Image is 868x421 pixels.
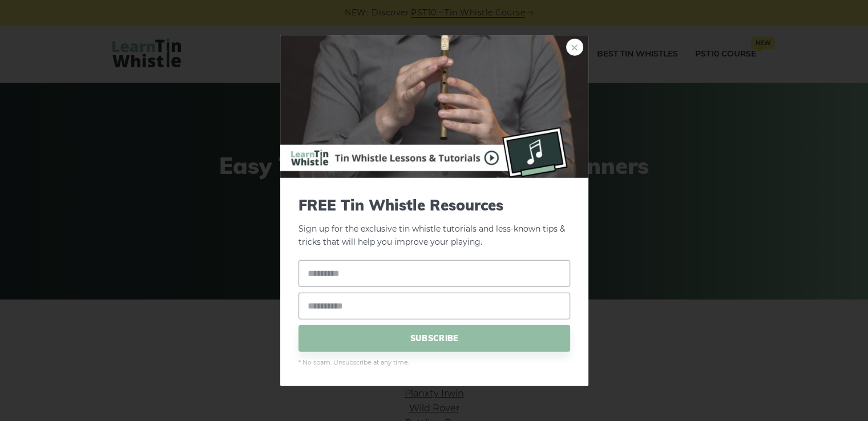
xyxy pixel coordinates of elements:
a: × [566,39,583,56]
span: FREE Tin Whistle Resources [298,196,570,214]
p: Sign up for the exclusive tin whistle tutorials and less-known tips & tricks that will help you i... [298,196,570,249]
span: SUBSCRIBE [298,325,570,351]
img: Tin Whistle Buying Guide Preview [280,35,588,178]
span: * No spam. Unsubscribe at any time. [298,357,570,367]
